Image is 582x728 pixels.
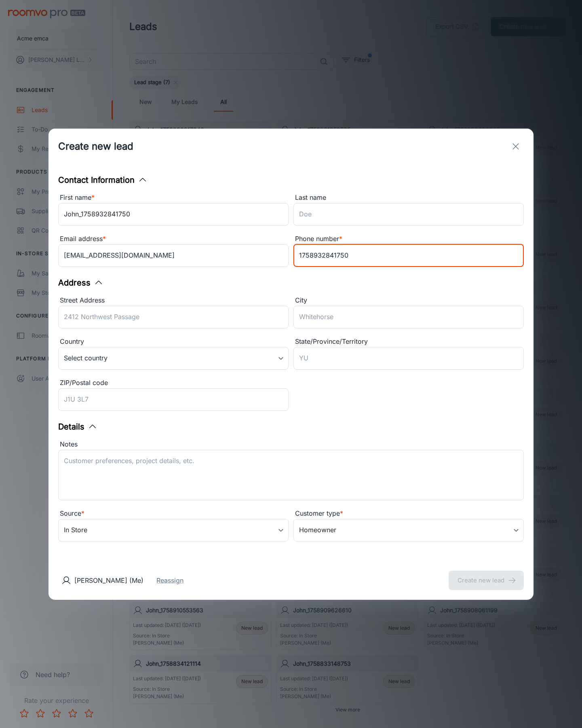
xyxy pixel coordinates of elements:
[508,138,524,154] button: exit
[58,174,148,186] button: Contact Information
[58,388,289,411] input: J1U 3L7
[58,378,289,388] div: ZIP/Postal code
[156,576,183,585] button: Reassign
[58,336,289,347] div: Country
[58,244,289,267] input: myname@example.com
[58,306,289,328] input: 2412 Northwest Passage
[293,306,524,328] input: Whitehorse
[293,244,524,267] input: +1 439-123-4567
[58,295,289,306] div: Street Address
[58,277,103,289] button: Address
[293,203,524,226] input: Doe
[293,295,524,306] div: City
[58,421,97,433] button: Details
[293,193,524,203] div: Last name
[58,139,133,154] h1: Create new lead
[58,193,289,203] div: First name
[58,234,289,244] div: Email address
[58,439,524,450] div: Notes
[58,347,289,370] div: Select country
[58,203,289,226] input: John
[293,336,524,347] div: State/Province/Territory
[74,576,143,585] p: [PERSON_NAME] (Me)
[293,508,524,519] div: Customer type
[293,519,524,542] div: Homeowner
[58,519,289,542] div: In Store
[293,234,524,244] div: Phone number
[58,508,289,519] div: Source
[293,347,524,370] input: YU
